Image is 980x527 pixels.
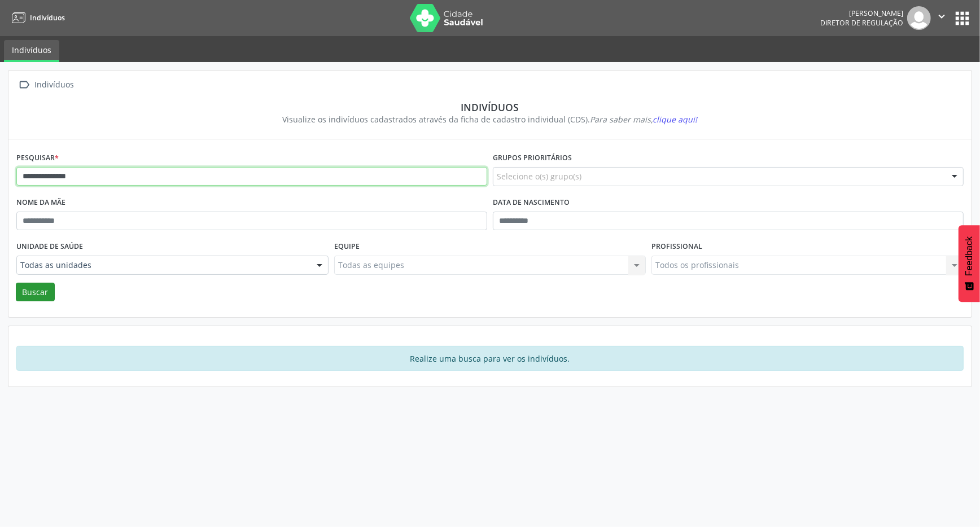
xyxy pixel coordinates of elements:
[24,113,956,125] div: Visualize os indivíduos cadastrados através da ficha de cadastro individual (CDS).
[820,18,903,28] span: Diretor de regulação
[931,6,952,30] button: 
[4,40,59,62] a: Indivíduos
[493,150,572,167] label: Grupos prioritários
[20,260,305,271] span: Todas as unidades
[493,194,570,212] label: Data de nascimento
[959,225,980,302] button: Feedback - Mostrar pesquisa
[651,238,702,256] label: Profissional
[16,77,33,93] i: 
[16,77,76,93] a:  Indivíduos
[24,101,956,113] div: Indivíduos
[952,8,972,28] button: apps
[820,8,903,18] div: [PERSON_NAME]
[497,170,581,182] span: Selecione o(s) grupo(s)
[964,236,974,276] span: Feedback
[8,8,65,27] a: Indivíduos
[334,238,360,256] label: Equipe
[907,6,931,30] img: img
[16,346,964,371] div: Realize uma busca para ver os indivíduos.
[16,150,59,167] label: Pesquisar
[653,114,698,125] span: clique aqui!
[16,194,65,212] label: Nome da mãe
[590,114,698,125] i: Para saber mais,
[16,283,55,302] button: Buscar
[16,238,83,256] label: Unidade de saúde
[30,13,65,23] span: Indivíduos
[935,10,948,23] i: 
[33,77,76,93] div: Indivíduos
